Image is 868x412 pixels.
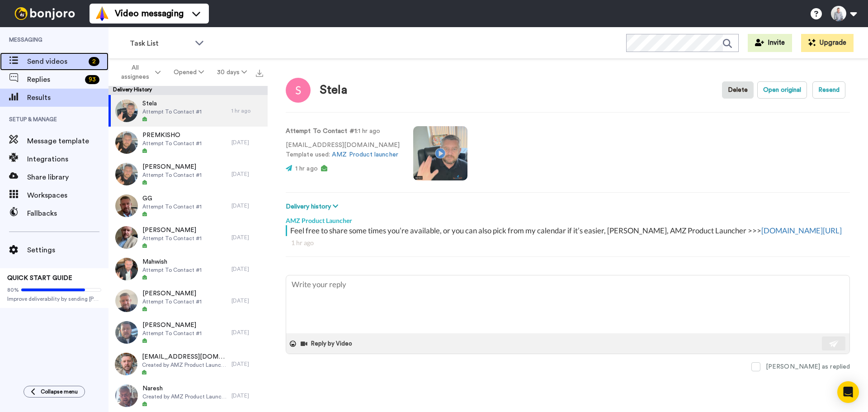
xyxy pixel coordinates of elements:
[801,34,854,52] button: Upgrade
[89,57,99,66] div: 2
[27,190,108,201] span: Workspaces
[142,298,202,305] span: Attempt To Contact #1
[167,64,211,81] button: Opened
[766,362,850,371] div: [PERSON_NAME] as replied
[11,7,79,20] img: bj-logo-header-white.svg
[722,81,754,99] button: Delete
[837,381,859,403] div: Open Intercom Messenger
[142,203,202,210] span: Attempt To Contact #1
[108,190,268,222] a: GGAttempt To Contact #1[DATE]
[332,152,398,158] a: AMZ Product launcher
[110,60,167,85] button: All assignees
[812,81,845,99] button: Resend
[231,139,263,146] div: [DATE]
[41,388,78,395] span: Collapse menu
[231,234,263,241] div: [DATE]
[115,163,138,185] img: 87d4121d-b41d-47ab-862e-143184c5f35e-thumb.jpg
[115,194,138,217] img: 04c69f53-fd27-4661-adcf-7b259d65ff2d-thumb.jpg
[108,222,268,253] a: [PERSON_NAME]Attempt To Contact #1[DATE]
[231,170,263,178] div: [DATE]
[115,99,138,122] img: c59abbd0-a8df-4194-ba4e-54f7eaf59977-thumb.jpg
[300,337,355,350] button: Reply by Video
[142,226,202,235] span: [PERSON_NAME]
[27,136,108,147] span: Message template
[761,226,842,235] a: [DOMAIN_NAME][URL]
[108,380,268,412] a: NareshCreated by AMZ Product Launcher[DATE]
[27,245,108,256] span: Settings
[142,194,202,203] span: GG
[286,78,311,103] img: Image of Stela
[115,384,138,407] img: 69f1aeba-f62a-4f11-87e0-9940f662d95e-thumb.jpg
[253,66,266,79] button: Export all results that match these filters now.
[27,208,108,219] span: Fallbacks
[108,158,268,190] a: [PERSON_NAME]Attempt To Contact #1[DATE]
[286,128,357,134] strong: Attempt To Contact #1
[748,34,792,52] button: Invite
[231,202,263,209] div: [DATE]
[115,7,184,20] span: Video messaging
[757,81,807,99] button: Open original
[231,297,263,304] div: [DATE]
[108,285,268,317] a: [PERSON_NAME]Attempt To Contact #1[DATE]
[27,74,81,85] span: Replies
[142,108,202,115] span: Attempt To Contact #1
[108,348,268,380] a: [EMAIL_ADDRESS][DOMAIN_NAME]Created by AMZ Product Launcher[DATE]
[142,330,202,337] span: Attempt To Contact #1
[108,86,268,95] div: Delivery History
[142,289,202,298] span: [PERSON_NAME]
[7,295,101,303] span: Improve deliverability by sending [PERSON_NAME]’s from your own email
[7,286,19,294] span: 80%
[142,266,202,274] span: Attempt To Contact #1
[130,38,190,49] span: Task List
[286,141,400,160] p: [EMAIL_ADDRESS][DOMAIN_NAME] Template used:
[117,63,153,81] span: All assignees
[142,393,227,400] span: Created by AMZ Product Launcher
[27,92,108,103] span: Results
[142,140,202,147] span: Attempt To Contact #1
[231,392,263,399] div: [DATE]
[27,154,108,165] span: Integrations
[108,95,268,127] a: StelaAttempt To Contact #11 hr ago
[231,265,263,273] div: [DATE]
[142,99,202,108] span: Stela
[142,131,202,140] span: PREMKISHO
[231,360,263,368] div: [DATE]
[108,253,268,285] a: MahwishAttempt To Contact #1[DATE]
[95,6,109,21] img: vm-color.svg
[27,172,108,183] span: Share library
[142,352,227,361] span: [EMAIL_ADDRESS][DOMAIN_NAME]
[286,202,341,212] button: Delivery history
[142,361,227,369] span: Created by AMZ Product Launcher
[829,340,839,347] img: send-white.svg
[142,162,202,171] span: [PERSON_NAME]
[115,289,138,312] img: c165f0a7-67d6-47a3-a42d-7e2fa6bf1c0e-thumb.jpg
[142,235,202,242] span: Attempt To Contact #1
[85,75,99,84] div: 93
[231,107,263,114] div: 1 hr ago
[231,329,263,336] div: [DATE]
[108,317,268,348] a: [PERSON_NAME]Attempt To Contact #1[DATE]
[7,275,72,281] span: QUICK START GUIDE
[108,127,268,158] a: PREMKISHOAttempt To Contact #1[DATE]
[115,321,138,344] img: 00c99bde-e4e6-4180-b0f0-01570524c67d-thumb.jpg
[286,127,400,136] p: : 1 hr ago
[286,212,850,225] div: AMZ Product Launcher
[320,84,347,97] div: Stela
[142,171,202,179] span: Attempt To Contact #1
[291,238,844,247] div: 1 hr ago
[115,226,138,249] img: 63857c69-23e9-4f59-910e-a06d116cd82d-thumb.jpg
[142,384,227,393] span: Naresh
[115,131,138,154] img: bb233b6d-d572-425e-be41-0a818a4c4dc1-thumb.jpg
[290,225,848,236] div: Feel free to share some times you’re available, or you can also pick from my calendar if it’s eas...
[256,70,263,77] img: export.svg
[115,353,137,375] img: 245763cd-4278-4b2e-a59c-a779b1c874c3-thumb.jpg
[210,64,253,81] button: 30 days
[115,258,138,280] img: d80c42ff-5e9c-4d66-9ef6-99c114fd5dfe-thumb.jpg
[295,166,318,172] span: 1 hr ago
[27,56,85,67] span: Send videos
[142,257,202,266] span: Mahwish
[142,321,202,330] span: [PERSON_NAME]
[24,386,85,398] button: Collapse menu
